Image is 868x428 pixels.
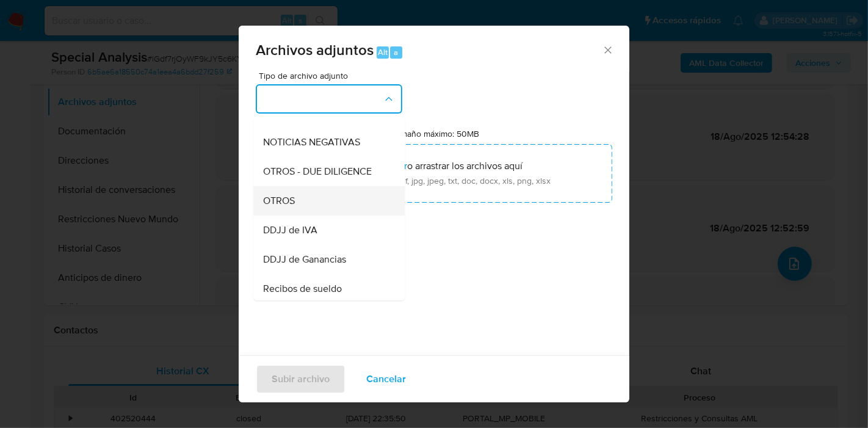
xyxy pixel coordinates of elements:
[366,366,406,393] span: Cancelar
[350,365,422,394] button: Cancelar
[263,224,317,236] span: DDJJ de IVA
[259,71,405,80] span: Tipo de archivo adjunto
[263,195,295,207] span: OTROS
[263,283,342,295] span: Recibos de sueldo
[602,44,613,55] button: Cerrar
[256,39,374,60] span: Archivos adjuntos
[263,253,346,266] span: DDJJ de Ganancias
[263,165,372,178] span: OTROS - DUE DILIGENCE
[392,128,480,139] label: Tamaño máximo: 50MB
[378,46,388,58] span: Alt
[394,46,398,58] span: a
[263,136,360,148] span: NOTICIAS NEGATIVAS
[263,107,383,119] span: INFORMACIÓN SCREENING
